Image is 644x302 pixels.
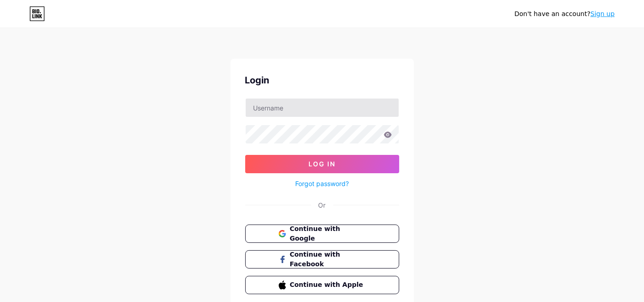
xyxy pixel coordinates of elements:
button: Continue with Google [245,225,399,243]
a: Forgot password? [295,179,349,188]
button: Continue with Facebook [245,250,399,269]
a: Sign up [590,10,615,17]
span: Continue with Apple [290,280,365,290]
span: Continue with Facebook [290,250,365,269]
span: Log In [308,160,336,168]
button: Continue with Apple [245,276,399,294]
span: Continue with Google [290,224,365,243]
button: Log In [245,155,399,173]
div: Or [319,200,326,210]
input: Username [246,99,399,117]
div: Login [245,73,399,87]
div: Don't have an account? [514,9,615,19]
